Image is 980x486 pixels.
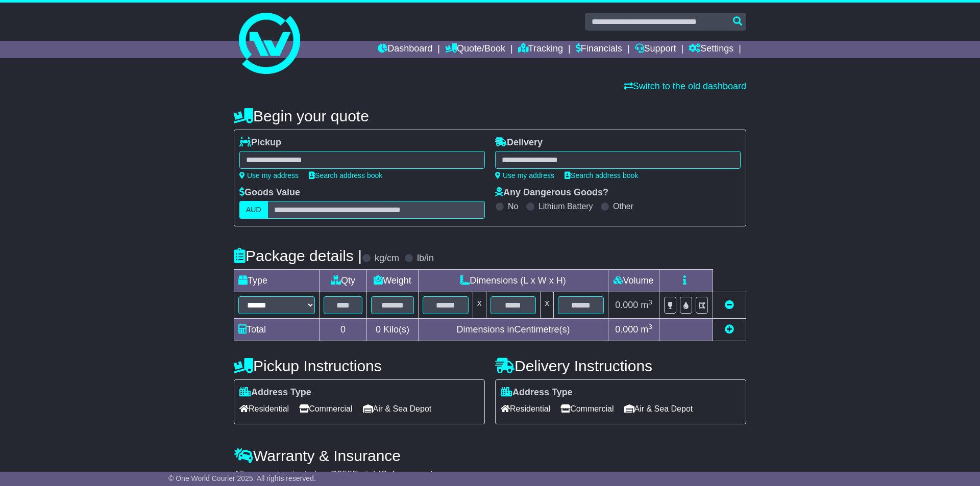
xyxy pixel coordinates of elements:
[608,270,659,292] td: Volume
[648,323,652,330] sup: 3
[495,357,746,374] h4: Delivery Instructions
[641,300,652,310] span: m
[501,387,573,398] label: Address Type
[624,401,693,417] span: Air & Sea Depot
[495,137,543,148] label: Delivery
[725,300,734,310] a: Remove this item
[560,401,614,417] span: Commercial
[234,469,746,480] div: All our quotes include a $ FreightSafe warranty.
[565,171,638,180] a: Search address book
[576,41,622,58] a: Financials
[239,387,311,398] label: Address Type
[418,319,608,341] td: Dimensions in Centimetre(s)
[725,324,734,335] a: Add new item
[445,41,505,58] a: Quote/Book
[495,187,608,198] label: Any Dangerous Goods?
[309,171,382,180] a: Search address book
[234,108,746,124] h4: Begin your quote
[363,401,432,417] span: Air & Sea Depot
[234,319,320,341] td: Total
[234,357,485,374] h4: Pickup Instructions
[234,247,362,264] h4: Package details |
[501,401,550,417] span: Residential
[648,298,652,306] sup: 3
[239,201,268,219] label: AUD
[378,41,432,58] a: Dashboard
[367,319,419,341] td: Kilo(s)
[613,201,633,211] label: Other
[376,324,381,335] span: 0
[635,41,676,58] a: Support
[239,187,300,198] label: Goods Value
[615,324,638,335] span: 0.000
[538,201,593,211] label: Lithium Battery
[299,401,352,417] span: Commercial
[375,253,399,264] label: kg/cm
[518,41,563,58] a: Tracking
[689,41,733,58] a: Settings
[337,469,352,479] span: 250
[541,292,554,319] td: x
[239,401,289,417] span: Residential
[320,319,367,341] td: 0
[641,324,652,335] span: m
[239,171,299,180] a: Use my address
[508,201,518,211] label: No
[234,270,320,292] td: Type
[367,270,419,292] td: Weight
[624,81,746,91] a: Switch to the old dashboard
[418,270,608,292] td: Dimensions (L x W x H)
[234,447,746,464] h4: Warranty & Insurance
[615,300,638,310] span: 0.000
[320,270,367,292] td: Qty
[495,171,554,180] a: Use my address
[168,474,316,482] span: © One World Courier 2025. All rights reserved.
[473,292,486,319] td: x
[239,137,281,148] label: Pickup
[417,253,434,264] label: lb/in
